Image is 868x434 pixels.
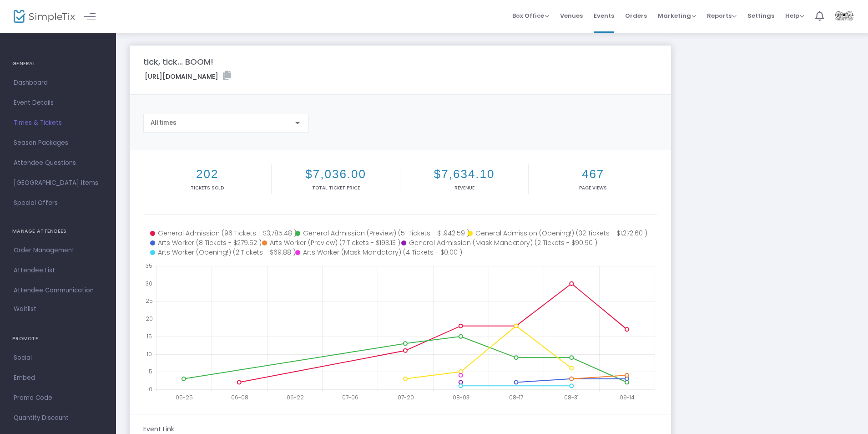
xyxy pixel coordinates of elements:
[512,11,549,20] span: Box Office
[625,4,647,27] span: Orders
[620,393,635,401] text: 09-14
[14,285,102,296] span: Attendee Communication
[14,137,102,149] span: Season Packages
[14,305,36,314] span: Waitlist
[14,177,102,189] span: [GEOGRAPHIC_DATA] Items
[14,77,102,89] span: Dashboard
[785,11,804,20] span: Help
[287,393,304,401] text: 06-22
[146,262,152,270] text: 35
[143,56,213,68] m-panel-title: tick, tick... BOOM!
[12,330,104,348] h4: PROMOTE
[453,393,469,401] text: 08-03
[509,393,523,401] text: 08-17
[530,167,655,181] h2: 467
[398,393,414,401] text: 07-20
[231,393,248,401] text: 06-08
[145,184,269,191] p: Tickets sold
[146,315,153,322] text: 20
[149,385,152,393] text: 0
[149,368,152,375] text: 5
[14,352,102,364] span: Social
[143,424,174,434] m-panel-subtitle: Event Link
[14,245,102,256] span: Order Management
[560,4,583,27] span: Venues
[658,11,696,20] span: Marketing
[564,393,579,401] text: 08-31
[145,71,231,82] label: [URL][DOMAIN_NAME]
[747,4,774,27] span: Settings
[14,97,102,109] span: Event Details
[145,167,269,181] h2: 202
[146,350,152,357] text: 10
[14,197,102,209] span: Special Offers
[14,265,102,276] span: Attendee List
[530,184,655,191] p: Page Views
[273,167,398,181] h2: $7,036.00
[273,184,398,191] p: Total Ticket Price
[14,157,102,169] span: Attendee Questions
[146,279,152,287] text: 30
[14,117,102,129] span: Times & Tickets
[176,393,193,401] text: 05-25
[14,392,102,404] span: Promo Code
[146,332,152,340] text: 15
[342,393,358,401] text: 07-06
[12,222,104,240] h4: MANAGE ATTENDEES
[402,184,526,191] p: Revenue
[151,119,177,126] span: All times
[12,55,104,73] h4: GENERAL
[707,11,737,20] span: Reports
[146,297,153,305] text: 25
[14,412,102,424] span: Quantity Discount
[594,4,614,27] span: Events
[14,372,102,384] span: Embed
[402,167,526,181] h2: $7,634.10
